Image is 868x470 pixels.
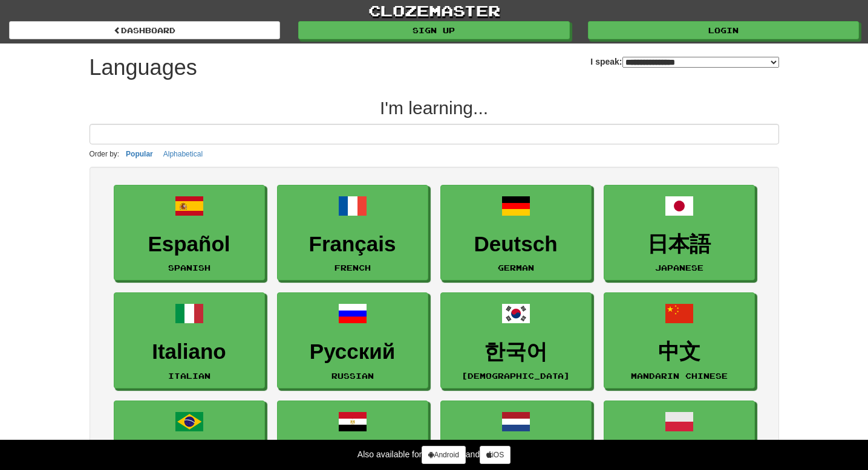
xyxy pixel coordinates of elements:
a: Login [588,21,859,39]
a: dashboard [9,21,280,39]
small: Russian [331,372,374,380]
h3: 한국어 [447,340,585,364]
a: 한국어[DEMOGRAPHIC_DATA] [440,292,592,388]
small: Mandarin Chinese [631,372,728,380]
a: FrançaisFrench [277,185,428,281]
h3: Français [284,233,422,256]
small: French [334,263,371,272]
h3: Deutsch [447,233,585,256]
h1: Languages [90,56,197,80]
small: Japanese [655,263,703,272]
button: Alphabetical [160,147,206,161]
h3: 日本語 [610,233,748,256]
small: Order by: [90,150,120,158]
a: Android [422,446,465,464]
h3: 中文 [610,340,748,364]
h3: Русский [284,340,422,364]
a: 中文Mandarin Chinese [604,292,755,388]
label: I speak: [590,56,778,68]
button: Popular [122,147,157,161]
h3: Español [120,233,258,256]
h3: Italiano [120,340,258,364]
a: РусскийRussian [277,292,428,388]
a: ItalianoItalian [114,292,265,388]
a: Sign up [298,21,569,39]
a: EspañolSpanish [114,185,265,281]
select: I speak: [622,57,779,68]
small: [DEMOGRAPHIC_DATA] [462,372,570,380]
a: DeutschGerman [440,185,592,281]
small: Spanish [168,263,210,272]
a: 日本語Japanese [604,185,755,281]
small: Italian [168,372,210,380]
small: German [498,263,534,272]
a: iOS [480,446,511,464]
h2: I'm learning... [90,98,779,118]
